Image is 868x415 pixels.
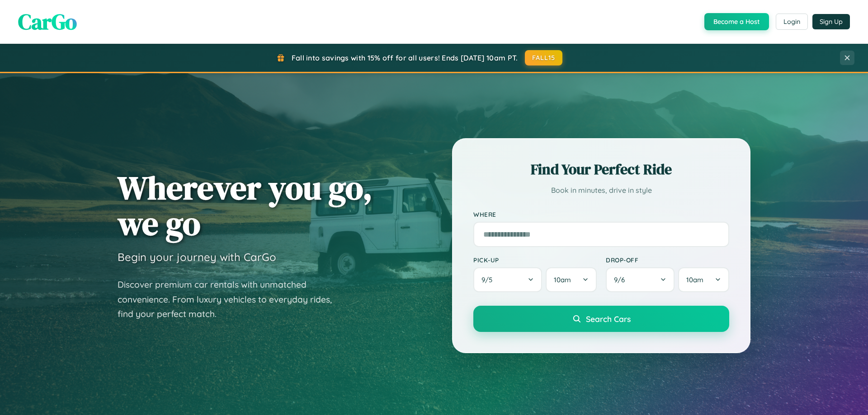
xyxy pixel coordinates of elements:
[704,13,769,30] button: Become a Host
[812,14,850,29] button: Sign Up
[292,53,518,62] span: Fall into savings with 15% off for all users! Ends [DATE] 10am PT.
[606,256,729,264] label: Drop-off
[473,184,729,197] p: Book in minutes, drive in style
[614,275,629,284] span: 9 / 6
[554,275,571,284] span: 10am
[118,170,373,241] h1: Wherever you go, we go
[118,277,344,322] p: Discover premium car rentals with unmatched convenience. From luxury vehicles to everyday rides, ...
[473,256,597,264] label: Pick-up
[525,50,563,65] button: FALL15
[686,275,703,284] span: 10am
[776,14,808,30] button: Login
[678,267,729,292] button: 10am
[18,7,77,37] span: CarGo
[473,267,542,292] button: 9/5
[546,267,597,292] button: 10am
[586,314,631,324] span: Search Cars
[481,275,497,284] span: 9 / 5
[473,210,729,218] label: Where
[473,306,729,332] button: Search Cars
[473,159,729,179] h2: Find Your Perfect Ride
[606,267,675,292] button: 9/6
[118,250,276,264] h3: Begin your journey with CarGo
